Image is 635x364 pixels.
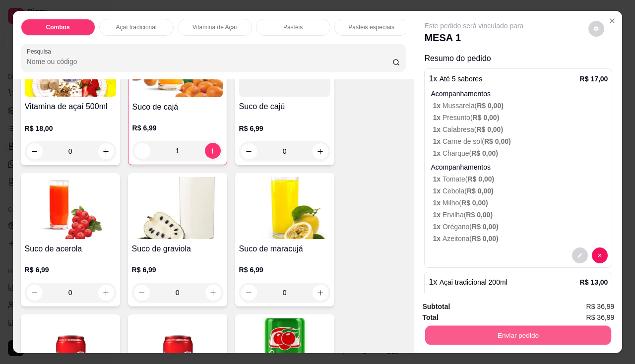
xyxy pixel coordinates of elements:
p: Calabresa ( [433,124,608,134]
input: Pesquisa [27,57,392,66]
p: R$ 18,00 [25,123,116,133]
button: Close [604,13,620,29]
span: R$ 0,00 ) [477,102,504,110]
span: R$ 36,99 [586,301,615,312]
p: R$ 13,00 [580,277,608,287]
p: Combos [46,23,70,31]
img: product-image [239,177,330,239]
p: Milho ( [433,198,608,208]
p: R$ 6,99 [132,123,223,133]
span: R$ 0,00 ) [466,211,493,219]
p: Acompanhamentos [431,89,608,99]
p: Resumo do pedido [424,53,612,64]
span: R$ 0,00 ) [467,175,494,183]
h4: Suco de graviola [132,243,223,255]
span: Até 5 sabores [440,75,482,83]
span: R$ 0,00 ) [471,149,498,157]
p: Ervilha ( [433,210,608,220]
img: product-image [132,177,223,239]
span: R$ 0,00 ) [473,114,500,121]
h4: Suco de acerola [25,243,116,255]
p: Charque ( [433,148,608,158]
p: Açaí tradicional [116,23,157,31]
p: R$ 6,99 [25,265,116,275]
img: product-image [25,177,116,239]
p: R$ 6,99 [239,123,330,133]
p: Acompanhamentos [431,162,608,172]
span: 1 x [433,187,442,195]
h4: Vitamina de açaí 500ml [25,101,116,113]
button: Enviar pedido [425,326,611,345]
strong: Total [422,313,438,321]
p: MESA 1 [424,31,523,45]
span: R$ 0,00 ) [467,187,494,195]
button: decrease-product-quantity [588,21,604,37]
p: Cebola ( [433,186,608,196]
p: Mussarela ( [433,101,608,111]
p: R$ 6,99 [132,265,223,275]
p: Orégano ( [433,222,608,232]
p: Presunto ( [433,113,608,122]
p: R$ 17,00 [580,74,608,84]
p: Carne de sol ( [433,136,608,146]
span: R$ 0,00 ) [472,223,499,231]
span: R$ 0,00 ) [461,199,488,207]
span: 1 x [433,199,442,207]
h4: Suco de maracujá [239,243,330,255]
span: Açai tradicional 200ml [440,278,508,286]
span: 1 x [433,149,442,157]
span: 1 x [433,211,442,219]
span: 1 x [433,223,442,231]
p: R$ 6,99 [239,265,330,275]
span: R$ 36,99 [586,312,615,323]
p: Azeitona ( [433,234,608,243]
span: 1 x [433,114,442,121]
p: 1 x [429,276,507,288]
h4: Suco de cajá [132,101,223,113]
p: 1 x [429,73,482,85]
span: 1 x [433,235,442,243]
p: Pastéis [283,23,303,31]
span: 1 x [433,125,442,133]
span: 1 x [433,137,442,145]
span: R$ 0,00 ) [484,137,511,145]
span: 1 x [433,175,442,183]
button: decrease-product-quantity [572,247,588,263]
p: Este pedido será vinculado para [424,21,523,31]
span: R$ 0,00 ) [472,235,499,243]
p: Vitamina de Açaí [192,23,237,31]
button: decrease-product-quantity [592,247,608,263]
p: Pastéis especiais [348,23,394,31]
p: Acompanhamentos inclusos [431,292,608,302]
span: 1 x [433,102,442,110]
p: Tomate ( [433,174,608,184]
strong: Subtotal [422,303,450,310]
label: Pesquisa [27,47,55,56]
span: R$ 0,00 ) [476,125,503,133]
h4: Suco de cajú [239,101,330,113]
